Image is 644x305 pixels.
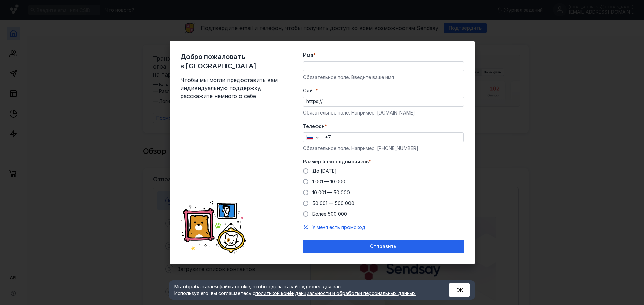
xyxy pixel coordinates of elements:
span: 10 001 — 50 000 [312,189,350,195]
span: Добро пожаловать в [GEOGRAPHIC_DATA] [180,52,281,71]
a: политикой конфиденциальности и обработки персональных данных [255,290,416,296]
div: Обязательное поле. Например: [PHONE_NUMBER] [303,145,464,152]
span: Телефон [303,123,325,130]
span: Cайт [303,87,316,94]
div: Обязательное поле. Введите ваше имя [303,74,464,81]
span: 50 001 — 500 000 [312,200,354,206]
button: У меня есть промокод [312,224,365,231]
span: Имя [303,52,313,59]
button: ОК [449,283,470,297]
span: 1 001 — 10 000 [312,179,345,184]
span: Размер базы подписчиков [303,158,369,165]
span: До [DATE] [312,168,337,174]
span: Чтобы мы могли предоставить вам индивидуальную поддержку, расскажите немного о себе [180,76,281,100]
span: Отправить [370,244,396,249]
span: У меня есть промокод [312,224,365,230]
span: Более 500 000 [312,211,347,217]
div: Обязательное поле. Например: [DOMAIN_NAME] [303,109,464,116]
div: Мы обрабатываем файлы cookie, чтобы сделать сайт удобнее для вас. Используя его, вы соглашаетесь c [174,283,433,297]
button: Отправить [303,240,464,253]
